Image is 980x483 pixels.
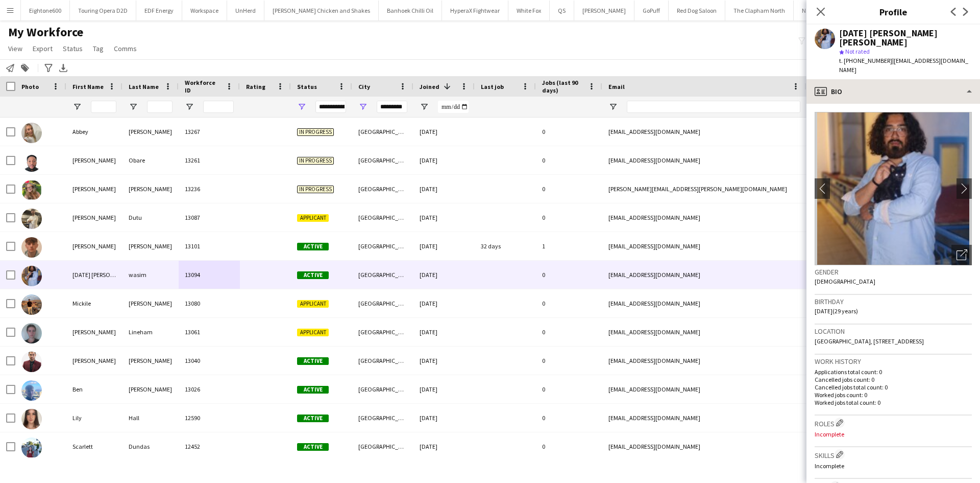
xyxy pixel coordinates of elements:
div: 13040 [179,347,240,375]
app-action-btn: Advanced filters [42,62,55,74]
span: Status [297,83,317,90]
div: Obare [122,146,179,174]
div: [DATE] [413,203,475,232]
div: Dundas [122,432,179,461]
span: Applicant [297,300,329,308]
span: Active [297,243,329,250]
button: Red Dog Saloon [669,1,725,20]
span: In progress [297,186,334,193]
div: 0 [536,203,602,232]
div: 1 [536,232,602,260]
div: 0 [536,432,602,461]
span: [DEMOGRAPHIC_DATA] [815,278,875,285]
div: [DATE] [413,318,475,346]
h3: Roles [815,418,972,428]
div: [DATE] [413,289,475,317]
div: 13261 [179,146,240,174]
p: Cancelled jobs total count: 0 [815,383,972,391]
button: Touring Opera D2D [70,1,136,20]
button: Open Filter Menu [72,102,82,111]
div: [EMAIL_ADDRESS][DOMAIN_NAME] [602,404,806,432]
div: [GEOGRAPHIC_DATA] [352,289,413,317]
div: [DATE] [PERSON_NAME] [PERSON_NAME] [839,29,972,47]
div: [EMAIL_ADDRESS][DOMAIN_NAME] [602,289,806,317]
span: In progress [297,157,334,165]
span: First Name [72,83,104,90]
img: Bethany Lineham [21,323,42,343]
div: [GEOGRAPHIC_DATA] [352,175,413,203]
div: [PERSON_NAME] [122,375,179,403]
div: Hall [122,404,179,432]
img: Shikhar Gupta [21,352,42,372]
button: New Board [794,1,839,20]
div: [EMAIL_ADDRESS][DOMAIN_NAME] [602,232,806,260]
div: Mickile [66,289,122,317]
p: Worked jobs count: 0 [815,391,972,399]
div: Lineham [122,318,179,346]
div: 0 [536,347,602,375]
h3: Location [815,327,972,336]
button: [PERSON_NAME] [574,1,634,20]
div: 12590 [179,404,240,432]
div: Lily [66,404,122,432]
span: Last job [481,83,504,90]
div: [PERSON_NAME] [66,146,122,174]
h3: Skills [815,449,972,460]
h3: Birthday [815,297,972,306]
div: [GEOGRAPHIC_DATA] [352,347,413,375]
span: Photo [21,83,39,90]
div: [DATE] [413,432,475,461]
button: Open Filter Menu [420,102,429,111]
div: 13267 [179,118,240,146]
div: [GEOGRAPHIC_DATA] [352,146,413,174]
p: Worked jobs total count: 0 [815,399,972,406]
p: Incomplete [815,462,972,470]
button: [PERSON_NAME] Chicken and Shakes [264,1,379,20]
div: [DATE] [413,146,475,174]
div: Bio [806,79,980,104]
img: Crew avatar or photo [815,112,972,265]
app-action-btn: Add to tag [19,62,31,74]
div: [PERSON_NAME] [122,347,179,375]
div: [EMAIL_ADDRESS][DOMAIN_NAME] [602,432,806,461]
a: Export [29,42,57,55]
div: [PERSON_NAME][EMAIL_ADDRESS][PERSON_NAME][DOMAIN_NAME] [602,175,806,203]
div: 13101 [179,232,240,260]
div: 0 [536,289,602,317]
button: Banhoek Chilli Oil [379,1,442,20]
div: 13026 [179,375,240,403]
input: City Filter Input [377,101,407,113]
button: Workspace [182,1,227,20]
button: Open Filter Menu [297,102,306,111]
p: Cancelled jobs count: 0 [815,376,972,383]
div: [PERSON_NAME] [122,175,179,203]
div: [DATE] [413,232,475,260]
button: HyperaX Fightwear [442,1,508,20]
img: Matthew Hopwood [21,237,42,258]
span: Applicant [297,214,329,222]
a: View [4,42,27,55]
div: [GEOGRAPHIC_DATA] [352,375,413,403]
div: 13087 [179,203,240,232]
img: Scarlett Dundas [21,438,42,458]
div: [PERSON_NAME] [66,347,122,375]
button: EDF Energy [136,1,182,20]
div: [GEOGRAPHIC_DATA] [352,432,413,461]
div: 0 [536,261,602,289]
h3: Gender [815,267,972,277]
span: | [EMAIL_ADDRESS][DOMAIN_NAME] [839,57,968,74]
span: Active [297,443,329,451]
span: Status [63,44,83,53]
div: [EMAIL_ADDRESS][DOMAIN_NAME] [602,118,806,146]
span: Joined [420,83,439,90]
span: Comms [114,44,137,53]
div: 13061 [179,318,240,346]
div: Dutu [122,203,179,232]
span: Active [297,357,329,365]
div: 13236 [179,175,240,203]
span: Active [297,271,329,279]
h3: Profile [806,5,980,18]
div: 32 days [475,232,536,260]
div: 0 [536,146,602,174]
div: [PERSON_NAME] [66,175,122,203]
